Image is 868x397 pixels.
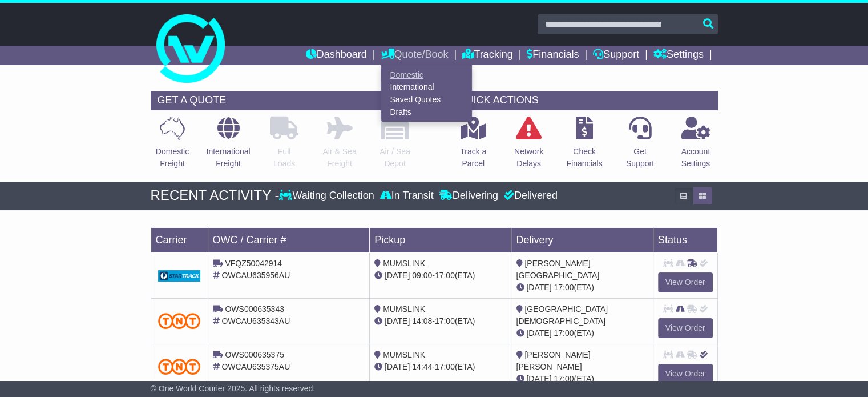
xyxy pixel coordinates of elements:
[208,227,370,252] td: OWC / Carrier #
[516,350,590,371] span: [PERSON_NAME] [PERSON_NAME]
[593,46,639,65] a: Support
[459,116,487,176] a: Track aParcel
[383,350,425,359] span: MUMSLINK
[270,146,298,170] p: Full Loads
[225,304,284,314] span: OWS000635343
[653,227,717,252] td: Status
[370,227,511,252] td: Pickup
[501,190,558,202] div: Delivered
[374,270,506,282] div: - (ETA)
[566,116,603,176] a: CheckFinancials
[221,271,290,280] span: OWCAU635956AU
[156,146,189,170] p: Domestic Freight
[658,318,713,338] a: View Order
[516,373,648,385] div: (ETA)
[516,282,648,294] div: (ETA)
[158,313,201,328] img: TNT_Domestic.png
[151,91,417,110] div: GET A QUOTE
[279,190,377,202] div: Waiting Collection
[385,271,410,280] span: [DATE]
[374,361,506,373] div: - (ETA)
[385,362,410,371] span: [DATE]
[516,327,648,339] div: (ETA)
[221,362,290,371] span: OWCAU635375AU
[151,227,208,252] td: Carrier
[381,81,471,94] a: International
[155,116,189,176] a: DomesticFreight
[377,190,437,202] div: In Transit
[205,116,251,176] a: InternationalFreight
[567,146,603,170] p: Check Financials
[322,146,356,170] p: Air & Sea Freight
[225,350,284,359] span: OWS000635375
[511,227,653,252] td: Delivery
[658,272,713,292] a: View Order
[516,259,599,280] span: [PERSON_NAME][GEOGRAPHIC_DATA]
[451,91,718,110] div: QUICK ACTIONS
[412,362,432,371] span: 14:44
[526,374,551,383] span: [DATE]
[225,259,282,268] span: VFQZ50042914
[462,46,512,65] a: Tracking
[514,146,543,170] p: Network Delays
[554,374,574,383] span: 17:00
[221,316,290,326] span: OWCAU635343AU
[526,283,551,292] span: [DATE]
[151,384,316,393] span: © One World Courier 2025. All rights reserved.
[514,116,544,176] a: NetworkDelays
[381,69,471,81] a: Domestic
[158,270,201,282] img: GetCarrierServiceDarkLogo
[658,364,713,384] a: View Order
[435,271,455,280] span: 17:00
[383,304,425,314] span: MUMSLINK
[437,190,501,202] div: Delivering
[435,362,455,371] span: 17:00
[527,46,579,65] a: Financials
[381,65,472,122] div: Quote/Book
[381,94,471,106] a: Saved Quotes
[626,146,654,170] p: Get Support
[381,106,471,118] a: Drafts
[151,187,280,204] div: RECENT ACTIVITY -
[385,316,410,326] span: [DATE]
[460,146,486,170] p: Track a Parcel
[383,259,425,268] span: MUMSLINK
[380,146,410,170] p: Air / Sea Depot
[681,146,710,170] p: Account Settings
[435,316,455,326] span: 17:00
[554,283,574,292] span: 17:00
[374,315,506,327] div: - (ETA)
[526,328,551,338] span: [DATE]
[516,304,608,326] span: [GEOGRAPHIC_DATA][DEMOGRAPHIC_DATA]
[158,359,201,374] img: TNT_Domestic.png
[554,328,574,338] span: 17:00
[412,271,432,280] span: 09:00
[306,46,367,65] a: Dashboard
[206,146,250,170] p: International Freight
[412,316,432,326] span: 14:08
[625,116,655,176] a: GetSupport
[381,46,448,65] a: Quote/Book
[681,116,711,176] a: AccountSettings
[653,46,704,65] a: Settings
